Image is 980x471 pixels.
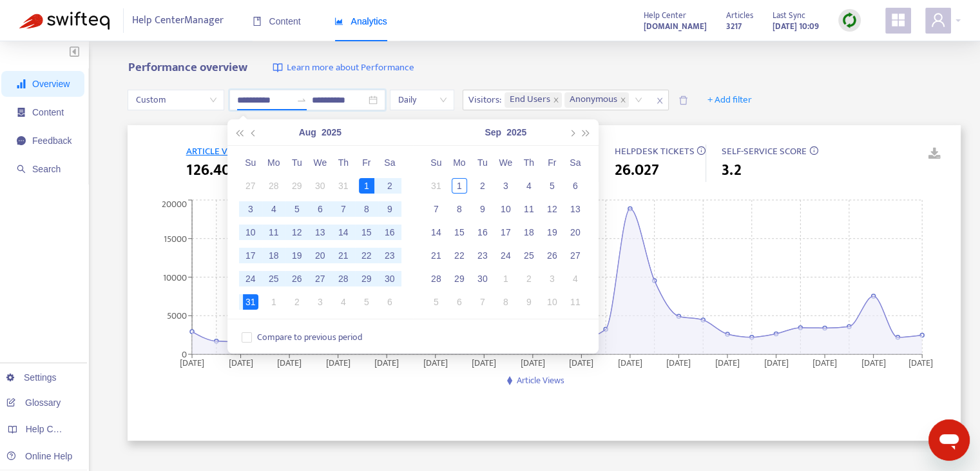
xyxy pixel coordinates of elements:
[541,290,564,314] td: 2025-10-10
[6,451,72,461] a: Online Help
[890,12,906,28] span: appstore
[289,248,305,263] div: 19
[378,244,401,267] td: 2025-08-23
[452,225,467,240] div: 15
[428,201,444,217] div: 7
[285,267,309,290] td: 2025-08-26
[229,355,253,370] tspan: [DATE]
[425,267,448,290] td: 2025-09-28
[773,19,819,34] strong: [DATE] 10:09
[266,178,282,194] div: 28
[332,244,355,267] td: 2025-08-21
[425,244,448,267] td: 2025-09-21
[332,197,355,221] td: 2025-08-07
[326,355,351,370] tspan: [DATE]
[239,244,262,267] td: 2025-08-17
[239,197,262,221] td: 2025-08-03
[564,197,587,221] td: 2025-09-13
[568,201,583,217] div: 13
[239,267,262,290] td: 2025-08-24
[322,119,341,145] button: 2025
[618,355,642,370] tspan: [DATE]
[698,90,762,110] button: + Add filter
[614,143,694,159] span: HELPDESK TICKETS
[378,221,401,244] td: 2025-08-16
[541,244,564,267] td: 2025-09-26
[485,119,501,145] button: Sep
[475,294,490,310] div: 7
[336,201,351,217] div: 7
[425,151,448,174] th: Su
[243,225,258,240] div: 10
[428,248,444,263] div: 21
[128,57,247,77] b: Performance overview
[273,63,283,73] img: image-link
[309,174,332,197] td: 2025-07-30
[452,201,467,217] div: 8
[253,17,262,26] span: book
[132,8,224,33] span: Help Center Manager
[312,294,328,310] div: 3
[355,197,378,221] td: 2025-08-08
[564,92,629,108] span: Anonymous
[568,225,583,240] div: 20
[722,159,742,182] span: 3.2
[378,197,401,221] td: 2025-08-09
[26,424,79,434] span: Help Centers
[334,17,343,26] span: area-chart
[355,267,378,290] td: 2025-08-29
[425,221,448,244] td: 2025-09-14
[6,372,57,383] a: Settings
[332,267,355,290] td: 2025-08-28
[382,225,398,240] div: 16
[726,19,742,34] strong: 3217
[239,174,262,197] td: 2025-07-27
[517,174,541,197] td: 2025-09-04
[521,294,537,310] div: 9
[570,355,594,370] tspan: [DATE]
[564,290,587,314] td: 2025-10-11
[32,79,70,89] span: Overview
[266,201,282,217] div: 4
[17,108,26,117] span: container
[448,244,471,267] td: 2025-09-22
[494,221,517,244] td: 2025-09-17
[620,97,626,103] span: close
[471,197,494,221] td: 2025-09-09
[564,174,587,197] td: 2025-09-06
[544,294,560,310] div: 10
[355,244,378,267] td: 2025-08-22
[544,225,560,240] div: 19
[428,225,444,240] div: 14
[289,225,305,240] div: 12
[428,178,444,194] div: 31
[285,151,309,174] th: Tu
[564,267,587,290] td: 2025-10-04
[359,248,374,263] div: 22
[517,290,541,314] td: 2025-10-09
[355,290,378,314] td: 2025-09-05
[448,151,471,174] th: Mo
[541,221,564,244] td: 2025-09-19
[262,221,285,244] td: 2025-08-11
[475,271,490,286] div: 30
[644,19,707,34] strong: [DOMAIN_NAME]
[332,221,355,244] td: 2025-08-14
[494,151,517,174] th: We
[564,221,587,244] td: 2025-09-20
[355,151,378,174] th: Fr
[382,271,398,286] div: 30
[764,355,789,370] tspan: [DATE]
[452,248,467,263] div: 22
[521,271,537,286] div: 2
[186,159,238,182] span: 126.404
[266,294,282,310] div: 1
[471,267,494,290] td: 2025-09-30
[428,294,444,310] div: 5
[266,271,282,286] div: 25
[378,174,401,197] td: 2025-08-02
[186,143,248,159] span: ARTICLE VIEWS
[334,16,387,26] span: Analytics
[678,95,688,105] span: delete
[336,248,351,263] div: 21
